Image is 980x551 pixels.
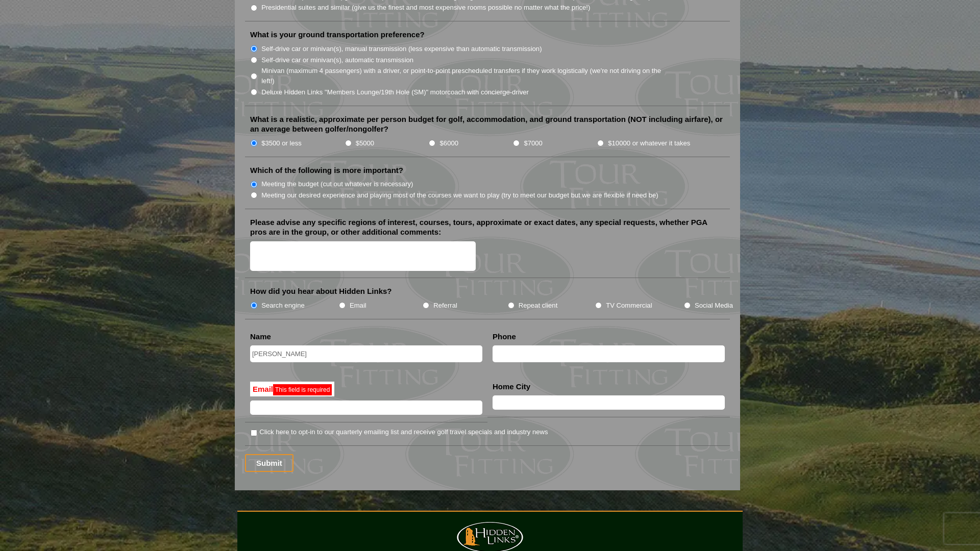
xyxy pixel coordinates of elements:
input: Submit [245,454,293,472]
label: Phone [493,332,516,342]
label: Email [250,382,334,397]
label: Self-drive car or minivan(s), manual transmission (less expensive than automatic transmission) [261,44,542,54]
label: Click here to opt-in to our quarterly emailing list and receive golf travel specials and industry... [259,427,548,437]
label: Presidential suites and similar (give us the finest and most expensive rooms possible no matter w... [261,3,590,13]
label: $6000 [440,138,458,148]
label: Social Media [695,300,733,311]
label: TV Commercial [606,300,652,311]
label: Deluxe Hidden Links "Members Lounge/19th Hole (SM)" motorcoach with concierge-driver [261,87,529,97]
label: What is a realistic, approximate per person budget for golf, accommodation, and ground transporta... [250,114,725,134]
label: $5000 [356,138,374,148]
span: This field is required [275,386,330,393]
label: Home City [493,382,530,392]
label: Referral [433,300,457,311]
label: $7000 [524,138,542,148]
label: Which of the following is more important? [250,165,403,176]
label: Self-drive car or minivan(s), automatic transmission [261,55,413,65]
label: Name [250,332,271,342]
label: Search engine [261,300,305,311]
label: Please advise any specific regions of interest, courses, tours, approximate or exact dates, any s... [250,217,725,237]
label: What is your ground transportation preference? [250,30,425,40]
label: $3500 or less [261,138,302,148]
label: Minivan (maximum 4 passengers) with a driver, or point-to-point prescheduled transfers if they wo... [261,66,672,86]
label: Meeting the budget (cut out whatever is necessary) [261,179,413,189]
label: How did you hear about Hidden Links? [250,286,392,296]
label: Meeting our desired experience and playing most of the courses we want to play (try to meet our b... [261,190,658,201]
label: Email [350,300,366,311]
label: $10000 or whatever it takes [608,138,690,148]
label: Repeat client [519,300,558,311]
